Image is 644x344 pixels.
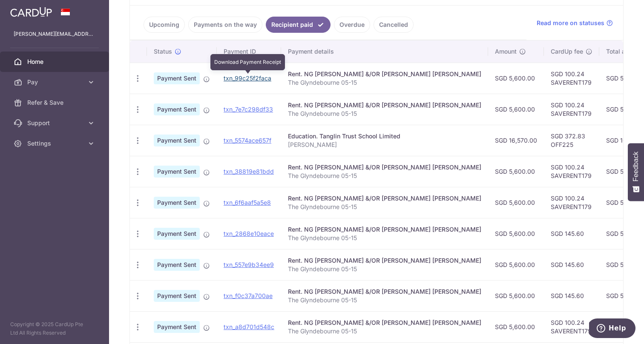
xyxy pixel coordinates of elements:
a: txn_6f6aaf5a5e8 [224,199,271,206]
span: Amount [495,47,517,56]
td: SGD 145.60 [544,218,599,249]
span: Pay [27,78,83,86]
td: SGD 5,600.00 [488,218,544,249]
a: Upcoming [144,17,185,33]
span: Settings [27,139,83,148]
a: txn_2868e10eace [224,230,274,237]
span: Payment Sent [154,321,200,333]
a: Overdue [334,17,370,33]
p: The Glyndebourne 05-15 [288,172,481,180]
div: Rent. NG [PERSON_NAME] &/OR [PERSON_NAME] [PERSON_NAME] [288,101,481,109]
img: CardUp [10,7,52,17]
span: Payment Sent [154,103,200,115]
a: txn_99c25f2faca [224,75,271,82]
span: Support [27,119,83,127]
div: Download Payment Receipt [210,54,285,70]
td: SGD 5,600.00 [488,63,544,94]
span: Refer & Save [27,98,83,107]
td: SGD 5,600.00 [488,249,544,280]
div: Education. Tanglin Trust School Limited [288,132,481,140]
a: Read more on statuses [537,19,613,27]
a: Payments on the way [188,17,262,33]
a: Cancelled [374,17,414,33]
span: Payment Sent [154,259,200,271]
th: Payment ID [217,40,281,63]
td: SGD 100.24 SAVERENT179 [544,311,599,342]
span: Feedback [632,152,640,181]
span: Payment Sent [154,135,200,146]
p: The Glyndebourne 05-15 [288,296,481,304]
td: SGD 100.24 SAVERENT179 [544,156,599,187]
div: Rent. NG [PERSON_NAME] &/OR [PERSON_NAME] [PERSON_NAME] [288,287,481,296]
a: txn_38819e81bdd [224,168,274,175]
td: SGD 16,570.00 [488,125,544,156]
td: SGD 5,600.00 [488,187,544,218]
a: txn_5574ace657f [224,137,271,144]
td: SGD 100.24 SAVERENT179 [544,187,599,218]
th: Payment details [281,40,488,63]
button: Feedback - Show survey [628,143,644,201]
span: Payment Sent [154,228,200,240]
td: SGD 5,600.00 [488,156,544,187]
td: SGD 5,600.00 [488,311,544,342]
a: txn_a8d701d548c [224,323,274,330]
a: txn_7e7c298df33 [224,106,273,113]
p: The Glyndebourne 05-15 [288,203,481,211]
td: SGD 100.24 SAVERENT179 [544,94,599,125]
td: SGD 372.83 OFF225 [544,125,599,156]
p: The Glyndebourne 05-15 [288,78,481,87]
td: SGD 5,600.00 [488,94,544,125]
a: txn_557e9b34ee9 [224,261,274,268]
p: The Glyndebourne 05-15 [288,265,481,273]
td: SGD 100.24 SAVERENT179 [544,63,599,94]
span: Payment Sent [154,290,200,302]
span: Payment Sent [154,72,200,84]
td: SGD 145.60 [544,280,599,311]
div: Rent. NG [PERSON_NAME] &/OR [PERSON_NAME] [PERSON_NAME] [288,70,481,78]
a: txn_f0c37a700ae [224,292,273,299]
iframe: Opens a widget where you can find more information [589,318,635,340]
p: The Glyndebourne 05-15 [288,109,481,118]
span: Status [154,47,172,56]
p: The Glyndebourne 05-15 [288,327,481,335]
span: Payment Sent [154,166,200,178]
div: Rent. NG [PERSON_NAME] &/OR [PERSON_NAME] [PERSON_NAME] [288,225,481,234]
span: Payment Sent [154,197,200,209]
span: Home [27,57,83,66]
p: [PERSON_NAME][EMAIL_ADDRESS][DOMAIN_NAME] [14,30,95,38]
p: The Glyndebourne 05-15 [288,234,481,242]
div: Rent. NG [PERSON_NAME] &/OR [PERSON_NAME] [PERSON_NAME] [288,256,481,265]
div: Rent. NG [PERSON_NAME] &/OR [PERSON_NAME] [PERSON_NAME] [288,194,481,203]
span: Total amt. [606,47,634,56]
div: Rent. NG [PERSON_NAME] &/OR [PERSON_NAME] [PERSON_NAME] [288,318,481,327]
span: CardUp fee [551,47,583,56]
span: Read more on statuses [537,19,604,27]
div: Rent. NG [PERSON_NAME] &/OR [PERSON_NAME] [PERSON_NAME] [288,163,481,172]
td: SGD 5,600.00 [488,280,544,311]
p: [PERSON_NAME] [288,140,481,149]
td: SGD 145.60 [544,249,599,280]
a: Recipient paid [266,17,331,33]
